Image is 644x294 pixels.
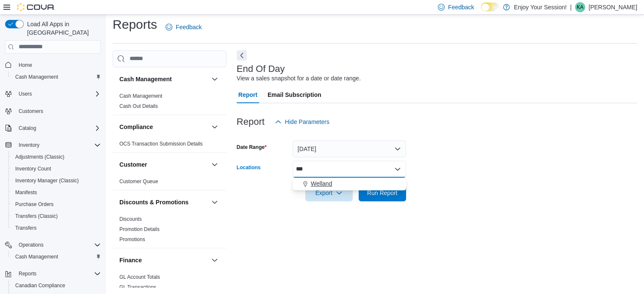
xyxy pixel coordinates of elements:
h3: Customer [119,160,147,169]
h3: Discounts & Promotions [119,198,188,206]
a: Cash Out Details [119,103,158,109]
button: Catalog [15,123,39,133]
span: OCS Transaction Submission Details [119,140,203,147]
button: Cash Management [8,71,104,83]
span: Cash Management [15,253,58,260]
div: Compliance [113,139,227,152]
button: Close list of options [394,166,401,173]
span: Canadian Compliance [12,280,101,291]
button: Compliance [210,122,220,132]
button: [DATE] [293,140,406,157]
a: Inventory Count [12,164,55,174]
a: GL Account Totals [119,274,160,280]
span: Email Subscription [268,86,321,103]
button: Welland [293,178,406,190]
span: Transfers [12,223,101,233]
span: Inventory [19,142,39,148]
span: Hide Parameters [285,118,329,126]
span: Feedback [176,23,202,31]
button: Customers [2,105,104,117]
span: Customers [19,108,43,115]
div: Customer [113,176,227,190]
button: Cash Management [8,251,104,263]
span: Home [15,60,101,70]
span: KA [577,2,583,12]
span: Discounts [119,216,142,223]
button: Transfers (Classic) [8,210,104,222]
button: Hide Parameters [271,113,333,130]
span: Report [238,86,257,103]
span: Transfers (Classic) [15,213,58,220]
div: Discounts & Promotions [113,214,227,248]
label: Date Range [237,144,267,151]
a: Promotions [119,236,145,242]
button: Catalog [2,122,104,134]
button: Discounts & Promotions [210,197,220,207]
button: Inventory [2,139,104,151]
button: Export [305,184,353,201]
button: Canadian Compliance [8,280,104,291]
p: [PERSON_NAME] [589,2,637,12]
span: Catalog [19,125,36,132]
a: Promotion Details [119,226,160,232]
button: Customer [119,160,208,169]
button: Compliance [119,123,208,131]
div: Choose from the following options [293,178,406,190]
a: Customer Queue [119,179,158,184]
button: Inventory Count [8,163,104,175]
a: Customers [15,106,47,116]
h1: Reports [113,16,157,33]
span: Operations [19,242,44,248]
div: View a sales snapshot for a date or date range. [237,74,361,83]
button: Operations [15,240,47,250]
button: Run Report [359,184,406,201]
a: Discounts [119,216,142,222]
span: GL Account Totals [119,274,160,280]
span: Inventory Count [12,164,101,174]
p: | [570,2,572,12]
button: Discounts & Promotions [119,198,208,206]
span: Manifests [15,189,37,196]
button: Operations [2,239,104,251]
a: Inventory Manager (Classic) [12,176,82,186]
span: Cash Out Details [119,103,158,110]
button: Finance [210,255,220,265]
span: Feedback [448,3,474,11]
span: GL Transactions [119,284,156,291]
span: Inventory Count [15,165,51,172]
a: OCS Transaction Submission Details [119,141,203,147]
span: Run Report [367,189,398,197]
button: Inventory [15,140,43,150]
button: Manifests [8,187,104,198]
a: Purchase Orders [12,199,57,209]
h3: Cash Management [119,75,172,83]
button: Purchase Orders [8,198,104,210]
span: Customer Queue [119,178,158,185]
a: Transfers (Classic) [12,211,61,221]
h3: End Of Day [237,64,285,74]
span: Home [19,62,32,69]
button: Reports [15,269,40,279]
div: Kim Alakas [575,2,585,12]
span: Inventory Manager (Classic) [15,177,79,184]
input: Dark Mode [481,3,499,11]
span: Adjustments (Classic) [12,152,101,162]
span: Inventory [15,140,101,150]
span: Welland [311,179,332,188]
span: Users [15,89,101,99]
span: Canadian Compliance [15,282,65,289]
span: Promotion Details [119,226,160,233]
span: Load All Apps in [GEOGRAPHIC_DATA] [24,20,101,37]
div: Cash Management [113,91,227,115]
span: Purchase Orders [15,201,54,208]
a: Cash Management [119,93,162,99]
span: Transfers (Classic) [12,211,101,221]
span: Catalog [15,123,101,133]
button: Users [2,88,104,100]
a: Canadian Compliance [12,280,69,291]
p: Enjoy Your Session! [514,2,567,12]
button: Home [2,59,104,71]
span: Cash Management [15,74,58,80]
span: Export [310,184,348,201]
a: Feedback [162,19,205,36]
